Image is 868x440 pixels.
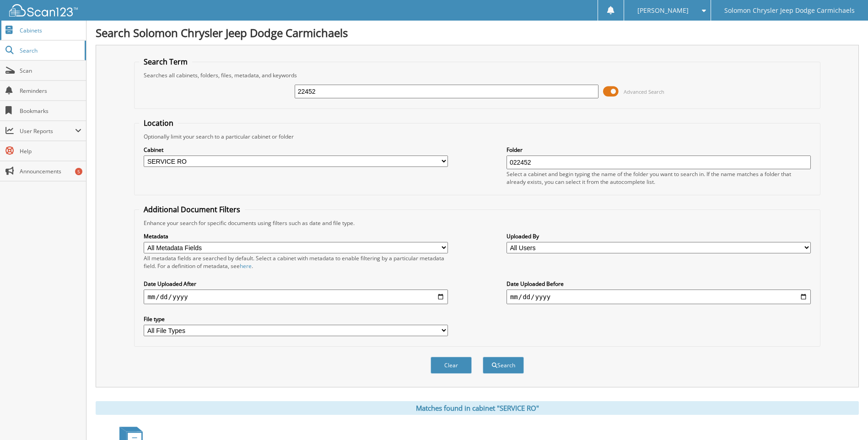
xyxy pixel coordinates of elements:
[144,232,448,240] label: Metadata
[144,280,448,288] label: Date Uploaded After
[624,88,664,95] span: Advanced Search
[144,254,448,270] div: All metadata fields are searched by default. Select a cabinet with metadata to enable filtering b...
[20,27,81,34] span: Cabinets
[507,232,811,240] label: Uploaded By
[139,204,245,215] legend: Additional Document Filters
[20,127,75,135] span: User Reports
[240,262,252,270] a: here
[637,8,689,13] span: [PERSON_NAME]
[822,396,868,440] iframe: Chat Widget
[96,401,859,415] div: Matches found in cabinet "SERVICE RO"
[139,57,192,67] legend: Search Term
[144,146,448,154] label: Cabinet
[139,118,178,128] legend: Location
[20,167,81,175] span: Announcements
[75,168,82,175] div: 5
[724,8,855,13] span: Solomon Chrysler Jeep Dodge Carmichaels
[507,290,811,304] input: end
[9,4,78,16] img: scan123-logo-white.svg
[483,357,524,374] button: Search
[507,146,811,154] label: Folder
[20,147,81,155] span: Help
[20,67,81,75] span: Scan
[20,87,81,95] span: Reminders
[20,47,80,54] span: Search
[20,107,81,115] span: Bookmarks
[139,219,815,227] div: Enhance your search for specific documents using filters such as date and file type.
[96,25,859,40] h1: Search Solomon Chrysler Jeep Dodge Carmichaels
[144,290,448,304] input: start
[139,133,815,140] div: Optionally limit your search to a particular cabinet or folder
[144,315,448,323] label: File type
[507,280,811,288] label: Date Uploaded Before
[507,170,811,186] div: Select a cabinet and begin typing the name of the folder you want to search in. If the name match...
[431,357,472,374] button: Clear
[139,71,815,79] div: Searches all cabinets, folders, files, metadata, and keywords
